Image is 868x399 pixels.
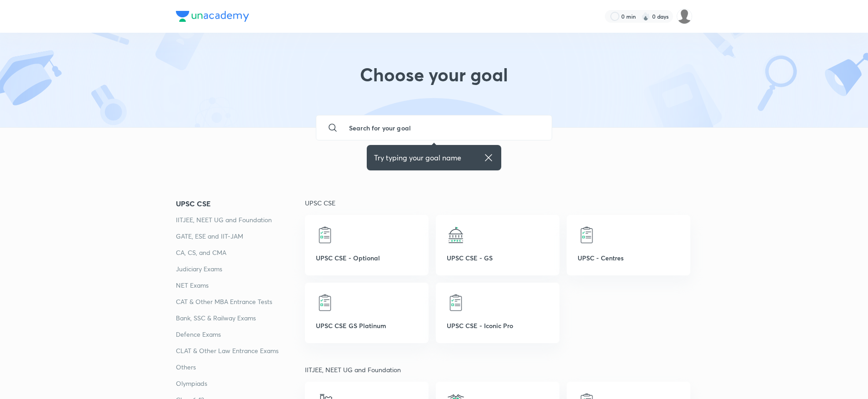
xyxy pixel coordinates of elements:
img: UPSC CSE - GS [447,226,465,244]
img: UPSC CSE - Optional [316,226,334,244]
a: CLAT & Other Law Entrance Exams [176,345,305,356]
img: UPSC - Centres [578,226,596,244]
a: GATE, ESE and IIT-JAM [176,231,305,242]
a: Others [176,362,305,373]
p: UPSC CSE GS Platinum [316,321,418,330]
a: NET Exams [176,280,305,291]
a: Olympiads [176,378,305,389]
div: Try typing your goal name [374,152,494,163]
p: UPSC - Centres [578,253,679,263]
p: UPSC CSE - GS [447,253,549,263]
a: CAT & Other MBA Entrance Tests [176,296,305,307]
a: Judiciary Exams [176,264,305,274]
p: UPSC CSE [305,198,692,208]
img: Company Logo [176,11,249,22]
a: CA, CS, and CMA [176,247,305,258]
img: UPSC CSE - Iconic Pro [447,294,465,312]
p: IITJEE, NEET UG and Foundation [305,365,692,374]
img: UPSC CSE GS Platinum [316,294,334,312]
a: UPSC CSE [176,198,305,209]
p: UPSC CSE - Iconic Pro [447,321,549,330]
a: Bank, SSC & Railway Exams [176,313,305,324]
h1: Choose your goal [360,64,508,96]
a: IITJEE, NEET UG and Foundation [176,214,305,225]
p: UPSC CSE - Optional [316,253,418,263]
a: Defence Exams [176,329,305,340]
input: Search for your goal [342,115,544,140]
img: streak [641,12,650,21]
img: Sunita Sharma [677,9,692,24]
